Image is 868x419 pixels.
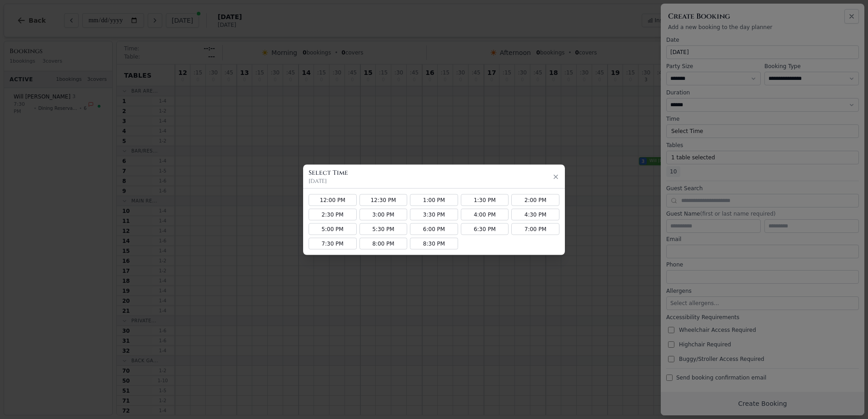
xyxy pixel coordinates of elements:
[410,194,458,206] button: 1:00 PM
[309,237,357,249] button: 7:30 PM
[309,194,357,206] button: 12:00 PM
[309,177,348,184] p: [DATE]
[511,208,559,220] button: 4:30 PM
[461,208,509,220] button: 4:00 PM
[359,208,408,220] button: 3:00 PM
[461,223,509,235] button: 6:30 PM
[461,194,509,206] button: 1:30 PM
[410,208,458,220] button: 3:30 PM
[511,194,559,206] button: 2:00 PM
[410,237,458,249] button: 8:30 PM
[511,223,559,235] button: 7:00 PM
[359,194,408,206] button: 12:30 PM
[359,237,408,249] button: 8:00 PM
[309,168,348,177] h3: Select Time
[410,223,458,235] button: 6:00 PM
[309,223,357,235] button: 5:00 PM
[359,223,408,235] button: 5:30 PM
[309,208,357,220] button: 2:30 PM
